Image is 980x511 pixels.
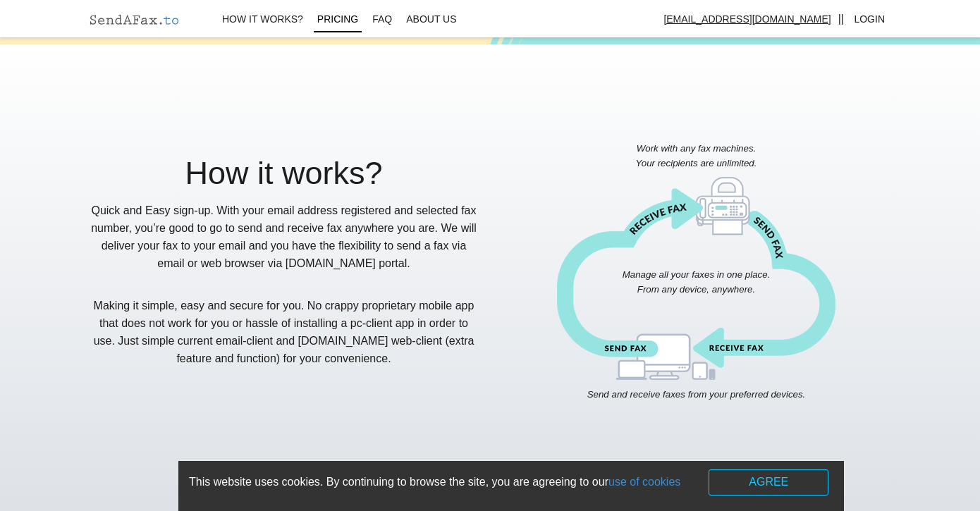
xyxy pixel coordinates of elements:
u: [EMAIL_ADDRESS][DOMAIN_NAME] [663,13,831,25]
div: This website uses cookies. By continuing to browse the site, you are agreeing to our [189,469,833,495]
span: Manage all your faxes in one place. From any device, anywhere. [623,269,771,295]
a: [EMAIL_ADDRESS][DOMAIN_NAME] [656,4,838,36]
a: Pricing [310,4,365,36]
a: About Us [399,4,463,36]
h2: How it works? [88,156,479,191]
a: Login [847,4,892,36]
a: How It works? [215,4,310,36]
span: Send and receive faxes from your preferred devices. [587,389,806,400]
button: AGREE [709,469,828,495]
a: FAQ [365,4,399,36]
p: Making it simple, easy and secure for you. No crappy proprietary mobile app that does not work fo... [88,297,479,367]
span: Work with any fax machines. Your recipients are unlimited. [636,143,757,168]
a: use of cookies [608,476,680,488]
p: Quick and Easy sign-up. With your email address registered and selected fax number, you’re good t... [88,202,479,272]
